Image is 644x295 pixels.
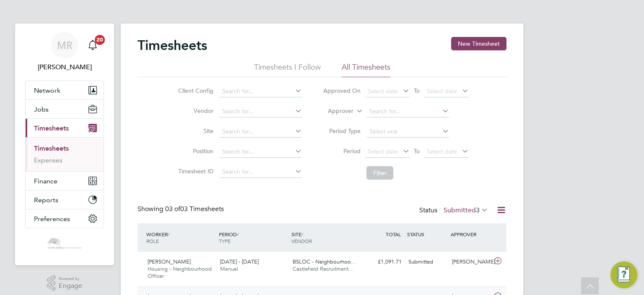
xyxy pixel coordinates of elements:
[26,172,104,190] button: Finance
[219,86,302,97] input: Search for...
[411,85,422,96] span: To
[176,147,213,155] label: Position
[301,231,303,238] span: /
[176,127,213,135] label: Site
[25,62,104,72] span: Mason Roberts
[368,148,398,155] span: Select date
[449,227,492,242] div: APPROVER
[34,144,69,152] a: Timesheets
[342,62,390,77] li: All Timesheets
[25,32,104,72] a: MR[PERSON_NAME]
[405,255,449,269] div: Submitted
[148,265,212,279] span: Housing - Neighbourhood Officer
[366,166,393,180] button: Filter
[59,275,82,282] span: Powered by
[361,255,405,269] div: £1,091.71
[34,196,58,204] span: Reports
[34,86,60,94] span: Network
[146,238,159,244] span: ROLE
[165,205,180,213] span: 03 of
[34,215,70,223] span: Preferences
[26,119,104,137] button: Timesheets
[138,37,207,54] h2: Timesheets
[254,62,321,77] li: Timesheets I Follow
[476,206,480,214] span: 3
[293,258,356,265] span: BSLOC - Neighbourhoo…
[34,124,69,132] span: Timesheets
[405,227,449,242] div: STATUS
[47,237,82,250] img: castlefieldrecruitment-logo-retina.png
[217,227,289,248] div: PERIOD
[34,105,49,113] span: Jobs
[84,32,101,59] a: 20
[293,265,354,272] span: Castlefield Recruitment…
[15,23,114,265] nav: Main navigation
[220,265,238,272] span: Manual
[219,238,231,244] span: TYPE
[610,261,637,288] button: Engage Resource Center
[176,107,213,115] label: Vendor
[219,146,302,158] input: Search for...
[219,166,302,178] input: Search for...
[26,100,104,118] button: Jobs
[289,227,362,248] div: SITE
[34,177,57,185] span: Finance
[237,231,239,238] span: /
[47,275,83,291] a: Powered byEngage
[427,87,457,95] span: Select date
[26,81,104,99] button: Network
[444,206,488,214] label: Submitted
[451,37,506,50] button: New Timesheet
[176,167,213,175] label: Timesheet ID
[323,127,361,135] label: Period Type
[219,126,302,138] input: Search for...
[291,238,312,244] span: VENDOR
[176,87,213,94] label: Client Config
[316,107,353,115] label: Approver
[34,156,62,164] a: Expenses
[25,237,104,250] a: Go to home page
[26,191,104,209] button: Reports
[427,148,457,155] span: Select date
[366,106,449,117] input: Search for...
[449,255,492,269] div: [PERSON_NAME]
[26,137,104,171] div: Timesheets
[144,227,217,248] div: WORKER
[219,106,302,117] input: Search for...
[95,35,105,45] span: 20
[323,87,361,94] label: Approved On
[59,282,82,290] span: Engage
[366,126,449,138] input: Select one
[138,205,226,214] div: Showing
[168,231,169,238] span: /
[148,258,191,265] span: [PERSON_NAME]
[411,146,422,157] span: To
[165,205,224,213] span: 03 Timesheets
[368,87,398,95] span: Select date
[419,205,490,217] div: Status
[220,258,259,265] span: [DATE] - [DATE]
[386,231,401,238] span: TOTAL
[57,40,73,51] span: MR
[26,209,104,228] button: Preferences
[323,147,361,155] label: Period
